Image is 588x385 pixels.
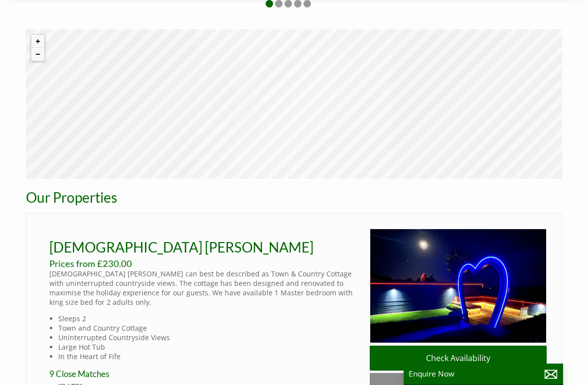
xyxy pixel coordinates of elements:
[49,269,362,307] p: [DEMOGRAPHIC_DATA] [PERSON_NAME] can best be described as Town & Country Cottage with uninterrupt...
[26,189,374,206] h1: Our Properties
[31,35,44,48] button: Zoom in
[49,239,313,256] a: [DEMOGRAPHIC_DATA] [PERSON_NAME]
[58,314,362,323] li: Sleeps 2
[31,48,44,61] button: Zoom out
[370,229,547,343] img: IMG_3088.original.jpg
[49,369,362,382] h4: 9 Close Matches
[58,352,362,361] li: In the Heart of Fife
[58,323,362,333] li: Town and Country Cottage
[409,369,558,379] p: Enquire Now
[26,29,562,179] canvas: Map
[49,258,362,269] h3: Prices from £230.00
[58,342,362,352] li: Large Hot Tub
[370,346,547,371] a: Check Availability
[58,333,362,342] li: Uninterrupted Countryside Views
